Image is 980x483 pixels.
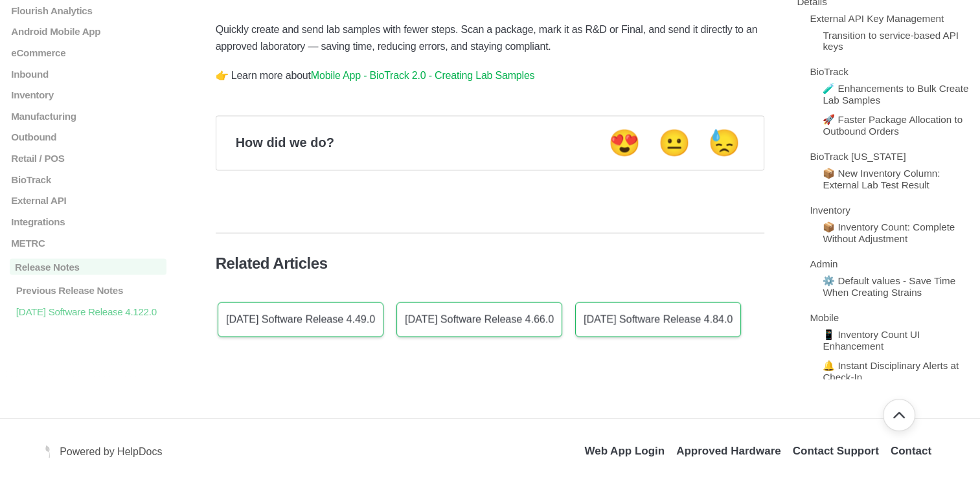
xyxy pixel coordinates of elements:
[823,84,968,106] a: 🧪 Enhancements to Bulk Create Lab Samples
[883,399,915,431] button: Go back to top of document
[604,127,644,159] button: Positive feedback button
[10,89,166,100] a: Inventory
[396,302,562,337] a: [DATE] Software Release 4.66.0
[823,276,955,298] a: ⚙️ Default values - Save Time When Creating Strains
[15,306,167,317] p: [DATE] Software Release 4.122.0
[810,313,839,324] a: Mobile
[823,115,963,137] a: 🚀 Faster Package Allocation to Outbound Orders
[10,47,166,58] a: eCommerce
[216,67,765,84] p: 👉 Learn more about
[823,330,920,352] a: 📱 Inventory Count UI Enhancement
[10,5,166,16] a: Flourish Analytics
[10,26,166,37] a: Android Mobile App
[45,445,50,458] img: Flourish Help Center
[823,222,955,245] a: 📦 Inventory Count: Complete Without Adjustment
[793,444,879,456] a: Opens in a new tab
[53,444,162,456] a: Opens in a new tab
[823,168,940,191] a: 📦 New Inventory Column: External Lab Test Result
[311,70,535,81] a: Mobile App - BioTrack 2.0 - Creating Lab Samples
[10,153,166,164] a: Retail / POS
[405,313,554,325] p: [DATE] Software Release 4.66.0
[584,444,665,456] a: Opens in a new tab
[676,444,781,456] a: Opens in a new tab
[10,174,166,185] a: BioTrack
[810,152,906,163] a: BioTrack [US_STATE]
[823,361,959,383] a: 🔔 Instant Disciplinary Alerts at Check-In
[45,444,53,456] a: Opens in a new tab
[810,14,944,25] a: External API Key Management
[216,254,765,272] h4: Related Articles
[60,445,162,456] span: Powered by HelpDocs
[891,444,931,456] a: Contact
[236,135,334,150] p: How did we do?
[10,131,166,142] a: Outbound
[10,68,166,79] a: Inbound
[584,313,733,325] p: [DATE] Software Release 4.84.0
[575,302,741,337] a: [DATE] Software Release 4.84.0
[10,195,166,206] a: External API
[10,258,166,275] a: Release Notes
[10,306,166,317] a: [DATE] Software Release 4.122.0
[10,284,166,295] a: Previous Release Notes
[10,216,166,227] a: Integrations
[654,127,694,159] button: Neutral feedback button
[810,205,850,216] a: Inventory
[810,259,838,270] a: Admin
[823,30,959,52] a: Transition to service-based API keys
[216,21,765,55] p: Quickly create and send lab samples with fewer steps. Scan a package, mark it as R&D or Final, an...
[10,111,166,122] a: Manufacturing
[218,302,383,337] a: [DATE] Software Release 4.49.0
[15,284,167,295] p: Previous Release Notes
[704,127,744,159] button: Negative feedback button
[10,237,166,248] a: METRC
[810,67,848,78] a: BioTrack
[226,313,375,325] p: [DATE] Software Release 4.49.0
